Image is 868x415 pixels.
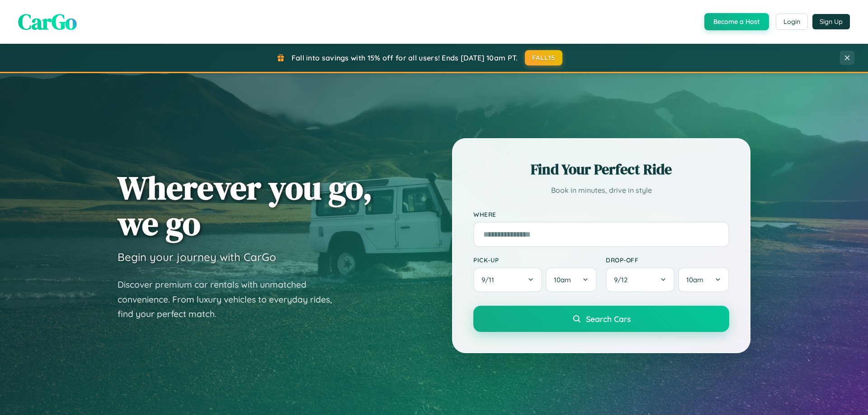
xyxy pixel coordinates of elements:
[118,170,373,241] h1: Wherever you go, we go
[473,256,597,264] label: Pick-up
[292,53,518,62] span: Fall into savings with 15% off for all users! Ends [DATE] 10am PT.
[776,14,808,30] button: Login
[546,267,597,292] button: 10am
[554,275,571,284] span: 10am
[18,7,77,37] span: CarGo
[473,306,729,332] button: Search Cars
[473,267,542,292] button: 9/11
[678,267,729,292] button: 10am
[606,256,729,264] label: Drop-off
[118,250,276,264] h3: Begin your journey with CarGo
[606,267,675,292] button: 9/12
[525,50,563,65] button: FALL15
[473,159,729,179] h2: Find Your Perfect Ride
[473,210,729,218] label: Where
[481,275,499,284] span: 9 / 11
[118,277,344,322] p: Discover premium car rentals with unmatched convenience. From luxury vehicles to everyday rides, ...
[473,184,729,197] p: Book in minutes, drive in style
[704,13,769,30] button: Become a Host
[812,14,850,29] button: Sign Up
[686,275,703,284] span: 10am
[586,314,631,324] span: Search Cars
[614,275,632,284] span: 9 / 12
